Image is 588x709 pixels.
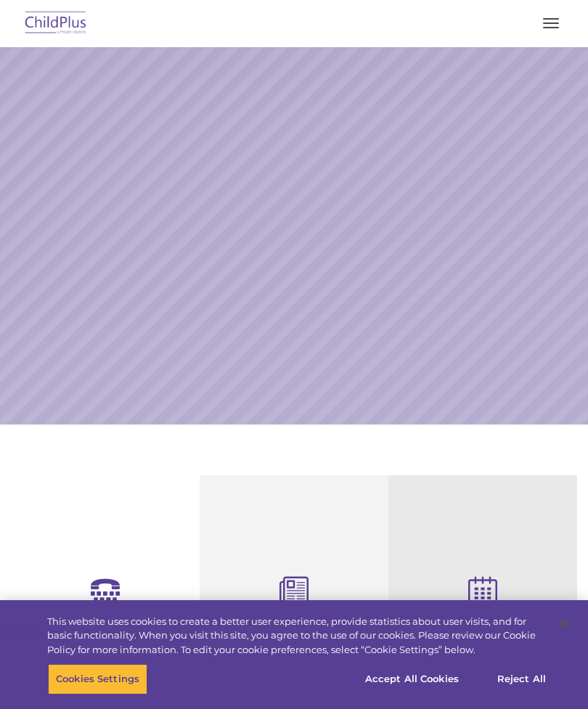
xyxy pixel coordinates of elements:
[47,615,547,657] div: This website uses cookies to create a better user experience, provide statistics about user visit...
[48,664,147,694] button: Cookies Settings
[476,664,567,694] button: Reject All
[549,607,581,639] button: Close
[22,7,90,41] img: ChildPlus by Procare Solutions
[357,664,467,694] button: Accept All Cookies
